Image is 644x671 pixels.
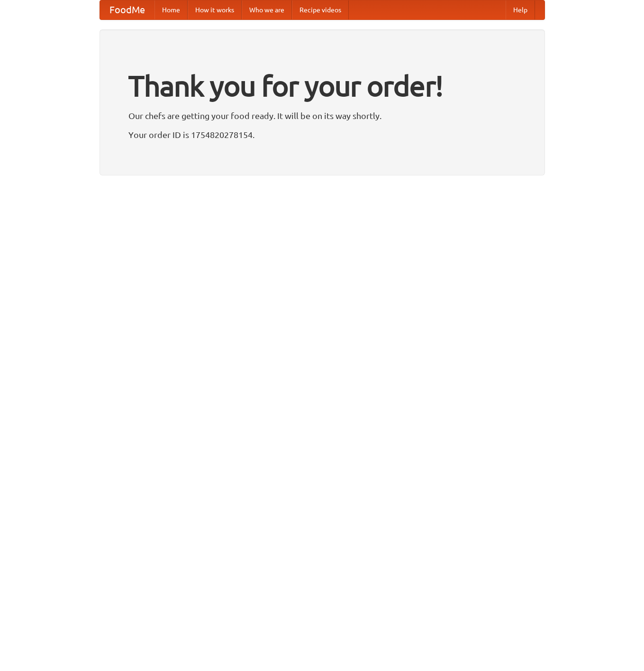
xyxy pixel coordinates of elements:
a: How it works [188,0,242,19]
a: Help [506,0,535,19]
p: Our chefs are getting your food ready. It will be on its way shortly. [128,109,516,123]
a: Who we are [242,0,292,19]
a: FoodMe [100,0,154,19]
a: Home [154,0,188,19]
a: Recipe videos [292,0,349,19]
h1: Thank you for your order! [128,63,516,109]
p: Your order ID is 1754820278154. [128,128,516,142]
